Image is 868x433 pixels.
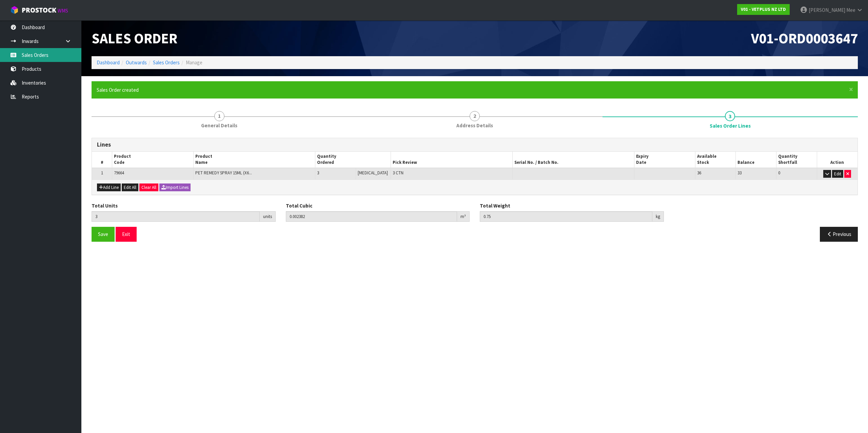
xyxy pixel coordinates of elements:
th: Quantity Shortfall [776,152,817,168]
span: 2 [470,111,480,121]
input: Total Weight [480,211,652,222]
button: Add Line [97,183,121,192]
th: Available Stock [695,152,736,168]
a: Dashboard [97,59,120,66]
th: Product Name [193,152,315,168]
button: Edit All [122,183,138,192]
button: Clear All [139,183,158,192]
span: PET REMEDY SPRAY 15ML (X6... [195,170,252,176]
span: 0 [778,170,780,176]
a: Outwards [126,59,147,66]
span: General Details [201,122,237,129]
span: [PERSON_NAME] [809,7,845,13]
img: cube-alt.png [10,6,19,14]
button: Exit [116,227,137,241]
span: [MEDICAL_DATA] [358,170,388,176]
span: Sales Order created [97,87,139,93]
th: Action [817,152,857,168]
span: 1 [214,111,224,121]
th: Expiry Date [634,152,695,168]
div: m³ [457,211,470,222]
th: Pick Review [391,152,512,168]
span: Mee [846,7,855,13]
span: 3 CTN [393,170,403,176]
span: 3 [317,170,319,176]
button: Edit [832,170,843,178]
a: Sales Orders [153,59,180,66]
button: Save [92,227,115,241]
th: Quantity Ordered [315,152,391,168]
button: Import Lines [159,183,191,192]
th: Serial No. / Batch No. [513,152,634,168]
div: units [260,211,276,222]
th: # [92,152,112,168]
th: Balance [736,152,776,168]
label: Total Units [92,202,118,209]
span: 33 [737,170,742,176]
span: 79664 [114,170,124,176]
input: Total Units [92,211,260,222]
span: Address Details [456,122,493,129]
small: WMS [58,7,68,14]
span: Manage [186,59,202,66]
span: V01-ORD0003647 [751,29,858,47]
span: 1 [101,170,103,176]
label: Total Cubic [286,202,312,209]
h3: Lines [97,142,852,148]
input: Total Cubic [286,211,457,222]
button: Previous [820,227,858,241]
span: 36 [697,170,701,176]
span: 3 [725,111,735,121]
label: Total Weight [480,202,510,209]
span: Sales Order [92,29,177,47]
span: ProStock [22,6,56,15]
th: Product Code [112,152,193,168]
strong: V01 - VETPLUS NZ LTD [741,6,786,12]
span: × [849,85,853,94]
span: Sales Order Lines [710,122,751,129]
span: Save [98,231,108,237]
span: Sales Order Lines [92,133,858,247]
div: kg [652,211,664,222]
